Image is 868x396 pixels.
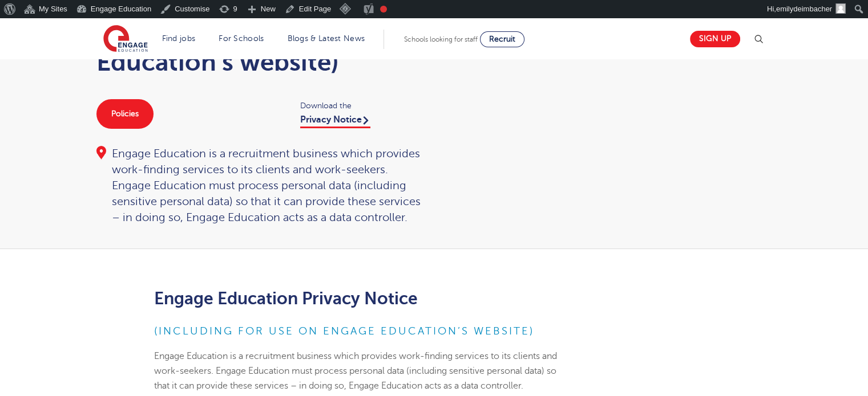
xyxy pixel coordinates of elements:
[96,146,423,226] div: Engage Education is a recruitment business which provides work-finding services to its clients an...
[219,34,264,43] a: For Schools
[154,349,714,394] p: Engage Education is a recruitment business which provides work-finding services to its clients an...
[489,35,515,43] span: Recruit
[404,35,478,43] span: Schools looking for staff
[288,34,365,43] a: Blogs & Latest News
[103,25,148,54] img: Engage Education
[96,99,154,129] a: Policies
[690,31,740,47] a: Sign up
[154,325,534,337] span: (including for use on Engage Education’s website)
[776,5,832,13] span: emilydeimbacher
[162,34,196,43] a: Find jobs
[300,115,370,128] a: Privacy Notice
[154,289,714,308] h2: Engage Education Privacy Notice
[380,6,387,13] div: Focus keyphrase not set
[480,31,524,47] a: Recruit
[300,99,423,112] span: Download the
